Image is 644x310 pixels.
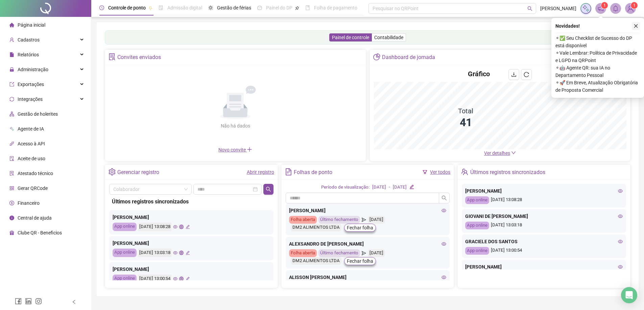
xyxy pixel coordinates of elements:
[465,263,623,271] div: [PERSON_NAME]
[179,277,184,281] span: global
[368,249,385,257] div: [DATE]
[318,249,360,257] div: Último fechamento
[289,274,447,281] div: ALISSON [PERSON_NAME]
[634,24,638,28] span: close
[468,69,490,79] h4: Gráfico
[409,185,414,189] span: edit
[186,225,190,229] span: edit
[470,167,545,178] div: Últimos registros sincronizados
[465,247,489,255] div: App online
[625,3,636,13] img: 39862
[72,300,76,304] span: left
[362,249,366,257] span: send
[9,82,14,87] span: export
[291,224,341,231] div: DM2 ALIMENTOS LTDA
[186,251,190,255] span: edit
[109,53,116,60] span: solution
[208,5,213,10] span: sun
[173,225,177,229] span: eye
[442,275,446,280] span: eye
[113,275,137,283] div: App online
[117,52,161,63] div: Convites enviados
[631,2,638,9] sup: Atualize o seu contato no menu Meus Dados
[109,168,116,175] span: setting
[633,3,636,8] span: 1
[465,222,489,229] div: App online
[25,298,32,305] span: linkedin
[465,213,623,220] div: GIOVANI DE [PERSON_NAME]
[601,2,608,9] sup: 1
[113,214,270,221] div: [PERSON_NAME]
[465,238,623,245] div: GRACIELE DOS SANTOS
[173,251,177,255] span: eye
[15,298,22,305] span: facebook
[289,249,317,257] div: Folha aberta
[465,187,623,195] div: [PERSON_NAME]
[465,196,623,204] div: [DATE] 13:08:28
[484,150,516,156] a: Ver detalhes down
[368,216,385,224] div: [DATE]
[18,96,43,102] span: Integrações
[113,265,270,273] div: [PERSON_NAME]
[186,277,190,281] span: edit
[389,184,390,191] div: -
[266,5,292,10] span: Painel do DP
[318,216,360,224] div: Último fechamento
[372,184,386,191] div: [DATE]
[285,168,292,175] span: file-text
[138,275,171,283] div: [DATE] 13:00:54
[613,5,619,11] span: bell
[148,6,152,10] span: pushpin
[465,196,489,204] div: App online
[18,230,62,235] span: Clube QR - Beneficios
[257,5,262,10] span: dashboard
[9,201,14,205] span: dollar
[305,5,310,10] span: book
[117,167,159,178] div: Gerenciar registro
[18,126,44,132] span: Agente de IA
[603,3,606,8] span: 1
[18,82,44,87] span: Exportações
[18,111,58,117] span: Gestão de holerites
[18,52,39,57] span: Relatórios
[524,72,529,77] span: reload
[374,35,403,40] span: Contabilidade
[247,147,252,152] span: plus
[99,5,104,10] span: clock-circle
[204,122,266,130] div: Não há dados
[442,242,446,246] span: eye
[295,6,299,10] span: pushpin
[217,5,251,10] span: Gestão de férias
[442,208,446,213] span: eye
[423,170,427,174] span: filter
[294,167,332,178] div: Folhas de ponto
[266,187,271,192] span: search
[9,23,14,27] span: home
[18,171,53,176] span: Atestado técnico
[113,249,137,257] div: App online
[138,223,171,231] div: [DATE] 13:08:28
[555,34,640,49] span: ⚬ ✅ Seu Checklist de Sucesso do DP está disponível
[113,223,137,231] div: App online
[9,216,14,220] span: info-circle
[332,35,369,40] span: Painel de controle
[461,168,468,175] span: team
[555,79,640,94] span: ⚬ 🚀 Em Breve, Atualização Obrigatória de Proposta Comercial
[173,277,177,281] span: eye
[18,215,52,221] span: Central de ajuda
[9,230,14,235] span: gift
[321,184,369,191] div: Período de visualização:
[138,249,171,257] div: [DATE] 13:03:18
[382,52,435,63] div: Dashboard de jornada
[18,22,45,28] span: Página inicial
[179,251,184,255] span: global
[289,207,447,214] div: [PERSON_NAME]
[362,216,366,224] span: send
[598,5,604,11] span: notification
[511,150,516,155] span: down
[9,112,14,116] span: apartment
[9,52,14,57] span: file
[289,240,447,248] div: ALEXSANDRO DE [PERSON_NAME]
[527,6,532,11] span: search
[555,22,580,30] span: Novidades !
